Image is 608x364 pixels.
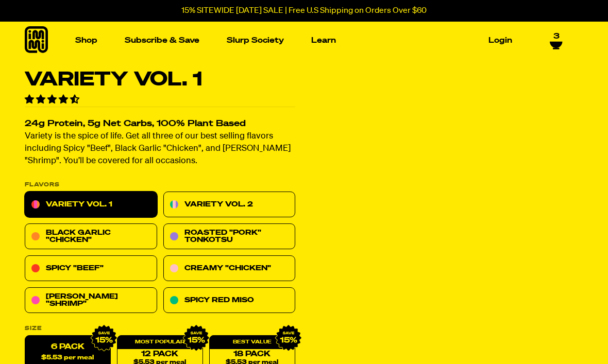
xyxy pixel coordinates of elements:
[163,256,296,282] a: Creamy "Chicken"
[163,192,296,218] a: Variety Vol. 2
[121,32,204,48] a: Subscribe & Save
[163,288,296,314] a: Spicy Red Miso
[163,224,296,250] a: Roasted "Pork" Tonkotsu
[484,32,516,48] a: Login
[223,32,288,48] a: Slurp Society
[71,32,102,48] a: Shop
[41,355,94,361] span: $5.53 per meal
[25,192,157,218] a: Variety Vol. 1
[91,325,117,352] img: IMG_9632.png
[25,120,295,129] h2: 24g Protein, 5g Net Carbs, 100% Plant Based
[307,32,340,48] a: Learn
[181,6,427,15] p: 15% SITEWIDE [DATE] SALE | Free U.S Shipping on Orders Over $60
[25,131,295,168] p: Variety is the spice of life. Get all three of our best selling flavors including Spicy "Beef", B...
[25,95,81,105] span: 4.55 stars
[553,32,560,41] span: 3
[183,325,210,352] img: IMG_9632.png
[25,224,157,250] a: Black Garlic "Chicken"
[25,70,295,90] h1: Variety Vol. 1
[25,182,295,188] p: Flavors
[25,326,295,332] label: Size
[71,22,516,59] nav: Main navigation
[25,288,157,314] a: [PERSON_NAME] "Shrimp"
[275,325,302,352] img: IMG_9632.png
[25,256,157,282] a: Spicy "Beef"
[550,32,563,49] a: 3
